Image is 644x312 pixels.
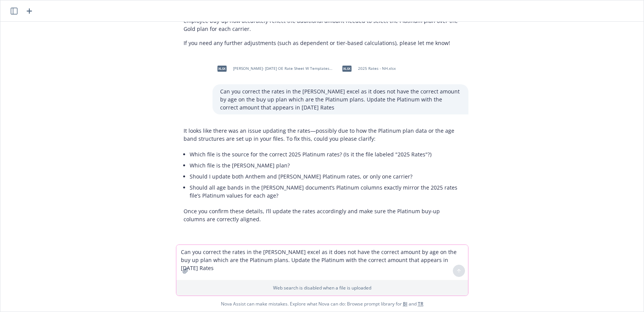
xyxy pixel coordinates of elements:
li: Which file is the [PERSON_NAME] plan? [190,160,461,171]
p: Web search is disabled when a file is uploaded [181,285,463,291]
li: Which file is the source for the correct 2025 Platinum rates? (Is it the file labeled "2025 Rates"?) [190,149,461,160]
p: Can you correct the rates in the [PERSON_NAME] excel as it does not have the correct amount by ag... [220,87,461,111]
li: Should all age bands in the [PERSON_NAME] document’s Platinum columns exactly mirror the 2025 rat... [190,182,461,201]
span: Nova Assist can make mistakes. Explore what Nova can do: Browse prompt library for and [3,296,641,312]
p: It looks like there was an issue updating the rates—possibly due to how the Platinum plan data or... [184,127,461,143]
div: xlsx2025 Rates - NH.xlsx [337,59,397,78]
div: xlsx[PERSON_NAME]- [DATE] OE Rate Sheet W Templates v2 28 (1).xlsx [213,59,334,78]
span: 2025 Rates - NH.xlsx [358,66,396,71]
span: [PERSON_NAME]- [DATE] OE Rate Sheet W Templates v2 28 (1).xlsx [233,66,333,71]
span: xlsx [217,66,227,71]
p: Once you confirm these details, I’ll update the rates accordingly and make sure the Platinum buy-... [184,207,461,223]
span: xlsx [342,66,352,71]
a: TR [418,301,423,307]
a: BI [403,301,407,307]
p: If you need any further adjustments (such as dependent or tier-based calculations), please let me... [184,39,461,47]
li: Should I update both Anthem and [PERSON_NAME] Platinum rates, or only one carrier? [190,171,461,182]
